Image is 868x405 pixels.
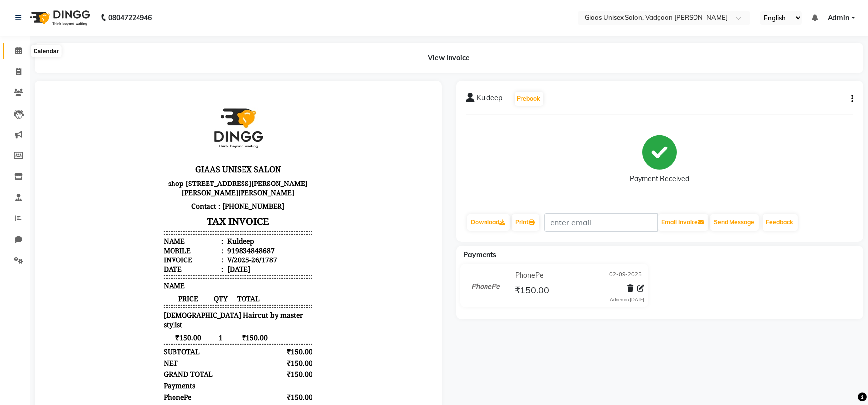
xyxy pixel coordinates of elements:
span: [DEMOGRAPHIC_DATA] Haircut by master stylist [119,220,268,238]
h3: TAX INVOICE [119,122,268,139]
div: Invoice [119,164,179,174]
div: Generated By : at [DATE] [119,340,268,349]
div: SUBTOTAL [119,256,155,265]
div: [DATE] [181,174,206,183]
span: 1 [169,242,185,252]
img: logo_dingg.jpg [157,8,231,69]
span: ₹150.00 [185,242,224,252]
button: Email Invoice [658,214,708,231]
div: ₹150.00 [230,301,269,311]
p: Contact : [PHONE_NUMBER] [119,109,268,122]
div: Payment Received [630,174,689,184]
div: Calendar [31,45,61,57]
div: Name [119,146,179,155]
span: QTY [169,203,185,213]
img: logo [25,4,93,32]
div: Mobile [119,155,179,164]
span: Admin [828,13,849,23]
div: View Invoice [35,43,863,73]
div: ₹150.00 [230,256,269,265]
b: 08047224946 [108,4,152,32]
span: PhonePe [515,270,544,281]
span: ₹150.00 [119,242,169,252]
p: shop [STREET_ADDRESS][PERSON_NAME][PERSON_NAME][PERSON_NAME] [119,86,268,109]
div: Paid [119,313,134,322]
span: Payments [464,250,497,259]
a: Feedback [763,214,798,231]
div: Kuldeep [181,146,210,155]
span: PhonePe [119,301,147,311]
span: NAME [119,190,140,199]
a: Print [512,214,539,231]
p: Please visit again ! [119,331,268,340]
span: Admin [191,340,213,349]
span: 02-09-2025 [609,270,642,281]
div: Added on [DATE] [610,296,644,303]
button: Prebook [515,92,543,106]
div: Payments [119,290,151,299]
div: 919834848687 [181,155,230,164]
div: ₹150.00 [230,279,269,288]
span: TOTAL [185,203,224,213]
span: : [177,146,179,155]
span: PRICE [119,203,169,213]
div: GRAND TOTAL [119,279,169,288]
input: enter email [544,213,658,232]
span: : [177,164,179,174]
span: : [177,155,179,164]
a: Download [467,214,510,231]
h3: GIAAS UNISEX SALON [119,71,268,86]
span: Kuldeep [477,93,503,107]
div: ₹150.00 [230,267,269,277]
div: Date [119,174,179,183]
div: NET [119,267,134,277]
div: ₹150.00 [230,313,269,322]
span: ₹150.00 [515,284,549,298]
button: Send Message [710,214,759,231]
div: V/2025-26/1787 [181,164,233,174]
span: : [177,174,179,183]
